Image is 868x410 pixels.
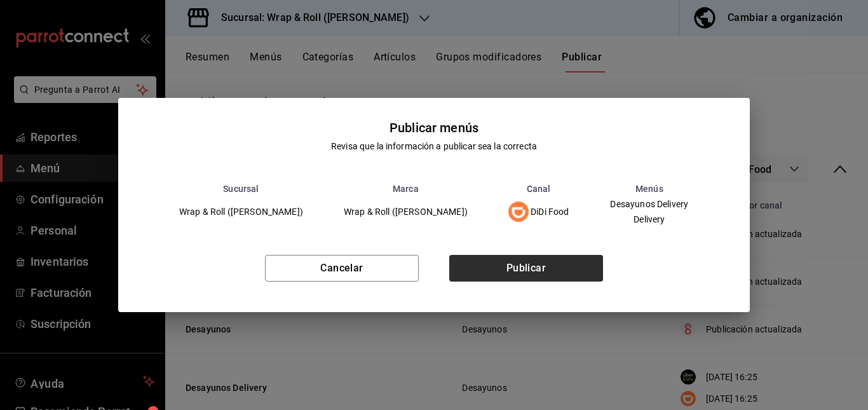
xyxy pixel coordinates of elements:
[159,184,323,194] th: Sucursal
[159,194,323,229] td: Wrap & Roll ([PERSON_NAME])
[488,184,590,194] th: Canal
[323,194,488,229] td: Wrap & Roll ([PERSON_NAME])
[323,184,488,194] th: Marca
[610,200,688,208] span: Desayunos Delivery
[265,255,419,282] button: Cancelar
[331,140,537,153] div: Revisa que la información a publicar sea la correcta
[508,202,569,222] div: DiDi Food
[449,255,603,282] button: Publicar
[589,184,709,194] th: Menús
[390,118,478,137] div: Publicar menús
[610,215,688,224] span: Delivery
